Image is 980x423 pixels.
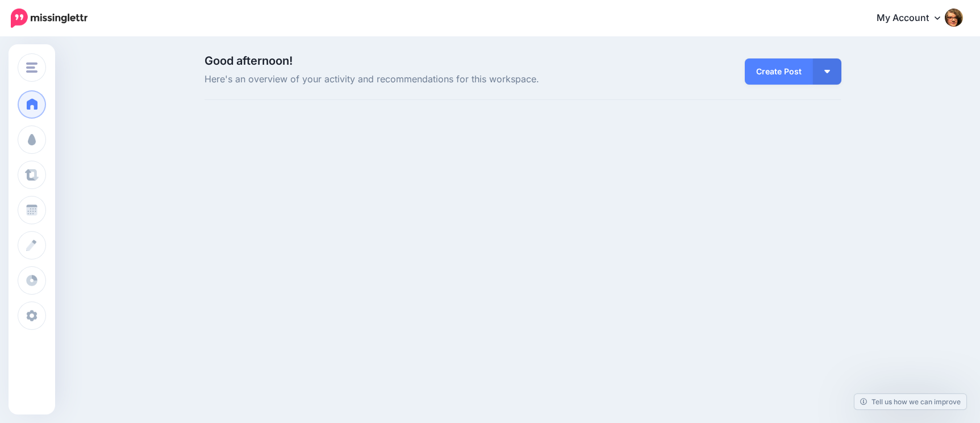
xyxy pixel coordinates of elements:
[205,54,293,68] span: Good afternoon!
[205,72,623,87] span: Here's an overview of your activity and recommendations for this workspace.
[854,394,966,409] a: Tell us how we can improve
[865,5,963,32] a: My Account
[745,58,813,85] a: Create Post
[11,9,87,28] img: Missinglettr
[26,62,37,73] img: menu.png
[824,70,830,73] img: arrow-down-white.png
